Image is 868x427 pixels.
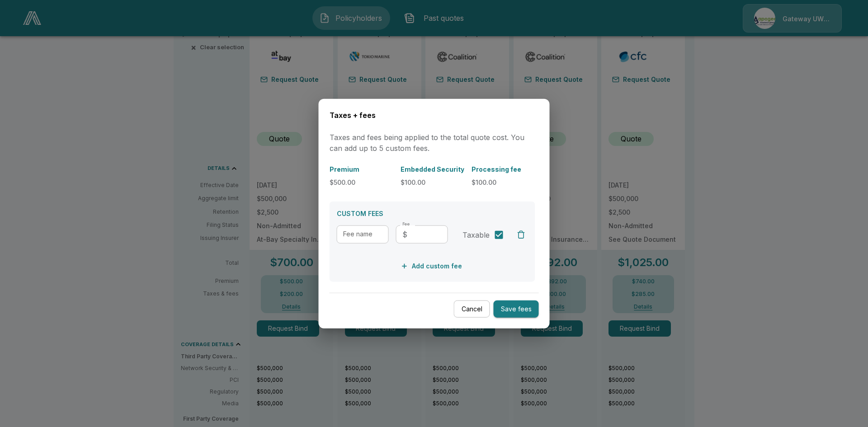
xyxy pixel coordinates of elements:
p: Processing fee [472,164,535,174]
span: Taxable [462,230,490,240]
p: $100.00 [401,178,464,187]
p: $ [402,229,407,240]
h6: Taxes + fees [330,109,539,121]
p: $500.00 [330,178,393,187]
p: CUSTOM FEES [337,209,528,218]
p: Taxes and fees being applied to the total quote cost. You can add up to 5 custom fees. [330,132,539,154]
p: $100.00 [472,178,535,187]
label: Fee [402,221,410,227]
button: Cancel [454,300,490,318]
button: Save fees [494,300,539,318]
p: Embedded Security [401,164,464,174]
p: Premium [330,164,393,174]
button: Add custom fee [399,258,466,275]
